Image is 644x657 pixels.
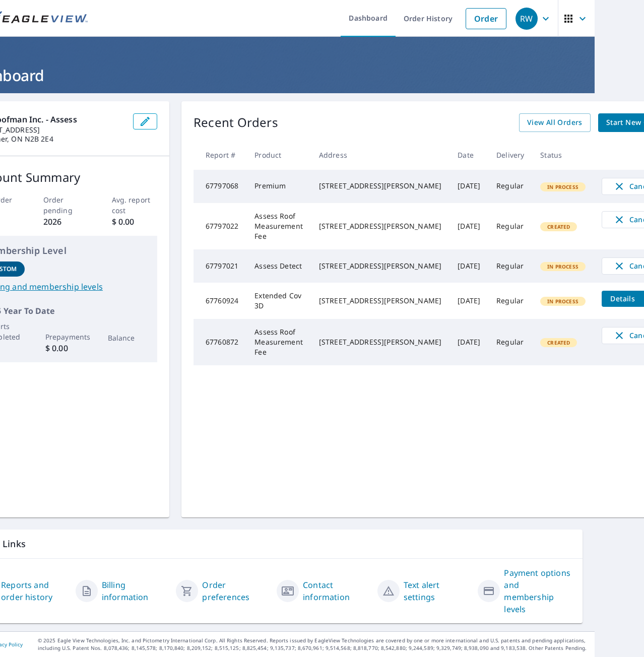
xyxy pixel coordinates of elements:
span: Details [608,294,638,303]
td: [DATE] [449,203,488,249]
th: Date [449,140,488,170]
span: View All Orders [527,116,583,129]
p: $ 0.00 [45,342,87,354]
p: $ 0.00 [112,216,158,228]
td: 67797068 [194,170,246,203]
span: In Process [541,263,585,270]
td: Regular [488,249,532,283]
td: 67797021 [194,249,246,283]
td: Assess Roof Measurement Fee [246,319,311,365]
a: Order [466,8,506,29]
a: Contact information [303,579,369,603]
td: [DATE] [449,170,488,203]
div: [STREET_ADDRESS][PERSON_NAME] [319,221,441,231]
th: Report # [194,140,246,170]
span: In Process [541,183,585,190]
td: 67760924 [194,283,246,319]
div: [STREET_ADDRESS][PERSON_NAME] [319,296,441,306]
p: Balance [108,333,150,343]
td: Extended Cov 3D [246,283,311,319]
td: Regular [488,283,532,319]
td: [DATE] [449,319,488,365]
div: RW [516,8,538,30]
a: Billing information [102,579,168,603]
a: Reports and order history [1,579,68,603]
td: 67760872 [194,319,246,365]
th: Address [311,140,449,170]
div: [STREET_ADDRESS][PERSON_NAME] [319,181,441,191]
p: Avg. report cost [112,194,158,216]
span: In Process [541,298,585,305]
p: © 2025 Eagle View Technologies, Inc. and Pictometry International Corp. All Rights Reserved. Repo... [38,637,590,652]
td: Regular [488,203,532,249]
td: Regular [488,319,532,365]
span: Created [541,339,576,346]
p: 2026 [43,216,89,228]
a: View All Orders [519,113,591,132]
td: Assess Roof Measurement Fee [246,203,311,249]
a: Text alert settings [404,579,470,603]
td: Assess Detect [246,249,311,283]
button: detailsBtn-67760924 [602,291,644,307]
td: [DATE] [449,249,488,283]
th: Product [246,140,311,170]
td: 67797022 [194,203,246,249]
a: Order preferences [202,579,269,603]
p: Order pending [43,194,89,216]
div: [STREET_ADDRESS][PERSON_NAME] [319,337,441,347]
span: Created [541,223,576,230]
th: Delivery [488,140,532,170]
th: Status [532,140,594,170]
td: Regular [488,170,532,203]
td: Premium [246,170,311,203]
p: Recent Orders [194,113,278,132]
td: [DATE] [449,283,488,319]
a: Payment options and membership levels [504,567,570,615]
div: [STREET_ADDRESS][PERSON_NAME] [319,261,441,271]
p: Prepayments [45,332,87,342]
